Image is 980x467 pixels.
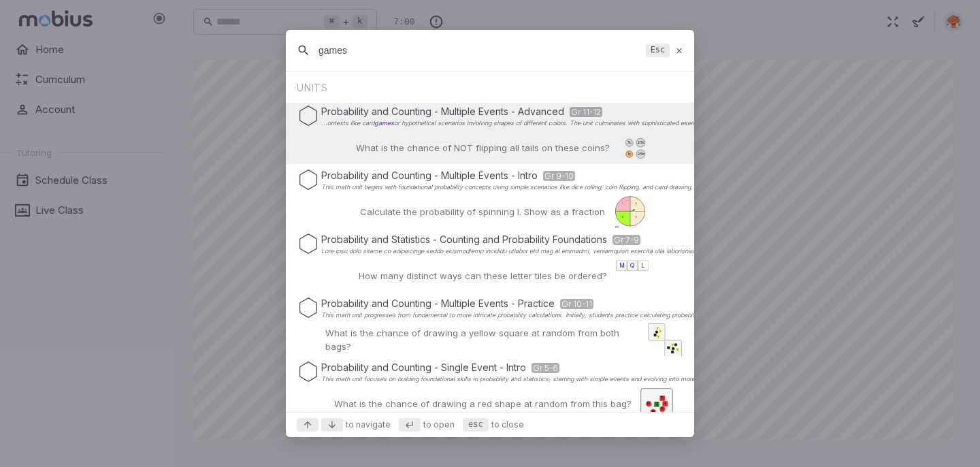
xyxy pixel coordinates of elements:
span: Gr 11-12 [570,107,602,117]
p: What is the chance of drawing a yellow square at random from both bags? [325,326,640,353]
span: games [374,119,394,127]
text: I [622,202,623,205]
span: Gr 10-11 [560,299,593,309]
text: P(I) [615,225,619,229]
text: Y [676,348,679,351]
text: Q [630,262,634,269]
span: to close [491,419,524,431]
text: B [672,351,673,353]
text: D [622,216,623,219]
text: E [636,202,637,205]
text: R [664,401,666,406]
span: Gr 9-10 [543,171,575,181]
text: R [661,406,664,412]
span: Gr 7-9 [612,235,640,245]
text: Y [659,330,661,333]
p: How many distinct ways can these letter tiles be ordered? [359,269,607,283]
text: B [675,343,676,346]
kbd: Esc [646,44,669,57]
text: R [647,401,650,406]
text: E [636,216,637,219]
text: 1c [627,151,631,155]
p: Calculate the probability of spinning I. Show as a fraction [360,205,605,219]
span: Gr 5-6 [532,363,559,373]
div: Suggestions [286,73,694,412]
text: G [655,402,658,407]
text: Y [672,344,674,347]
kbd: esc [463,418,489,432]
text: 25c [638,140,644,144]
text: B [672,347,674,350]
span: to open [423,419,455,431]
div: UNITS [286,73,694,100]
text: L [641,262,644,269]
p: What is the chance of drawing a red shape at random from this bag? [334,397,632,410]
text: Y [657,327,659,329]
text: B [654,334,655,336]
text: Y [657,336,659,338]
text: B [656,331,657,334]
text: 25c [638,151,644,156]
text: B [668,347,669,349]
p: What is the chance of NOT flipping all tails on these coins? [356,141,610,155]
text: 5c [627,140,631,144]
text: R [651,409,654,415]
span: to navigate [346,419,391,431]
text: R [661,396,664,401]
text: M [619,262,625,269]
span: ...ontexts like card [321,119,394,127]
